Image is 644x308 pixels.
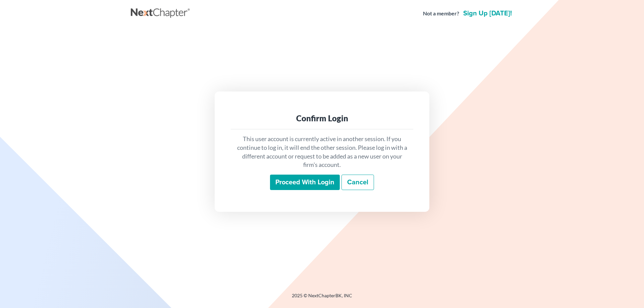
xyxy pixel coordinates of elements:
[341,175,374,190] a: Cancel
[270,175,340,190] input: Proceed with login
[462,10,513,17] a: Sign up [DATE]!
[236,135,408,169] p: This user account is currently active in another session. If you continue to log in, it will end ...
[236,113,408,124] div: Confirm Login
[423,10,459,17] strong: Not a member?
[131,292,513,304] div: 2025 © NextChapterBK, INC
